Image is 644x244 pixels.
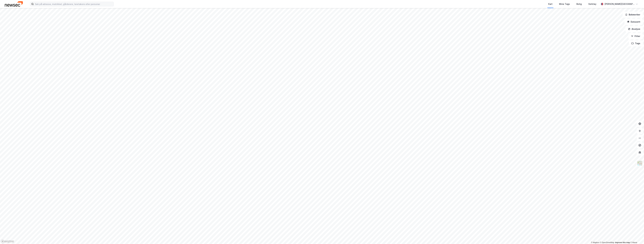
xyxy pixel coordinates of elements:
a: Improve this map [615,241,630,244]
div: [PERSON_NAME][GEOGRAPHIC_DATA] [604,2,634,6]
div: Kontrollprogram for chat [629,230,644,244]
a: OpenStreetMap [600,241,614,244]
button: Analyse [625,26,643,32]
a: Mapbox homepage [1,240,14,243]
a: Mapbox [591,241,599,244]
button: Bokmerker [623,12,643,18]
div: Verktøy [588,2,596,6]
div: Kart [548,2,552,6]
div: Bolig [576,2,582,6]
iframe: Chat Widget [629,230,644,244]
button: Filter [628,33,643,39]
input: Søk på adresse, matrikkel, gårdeiere, leietakere eller personer [34,2,114,6]
img: newsec-logo.f6e21ccffca1b3a03d2d.png [5,1,23,7]
div: Mine Tags [559,2,570,6]
button: Tags [629,40,643,46]
img: Z [637,160,643,166]
button: Datasett [625,19,643,25]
